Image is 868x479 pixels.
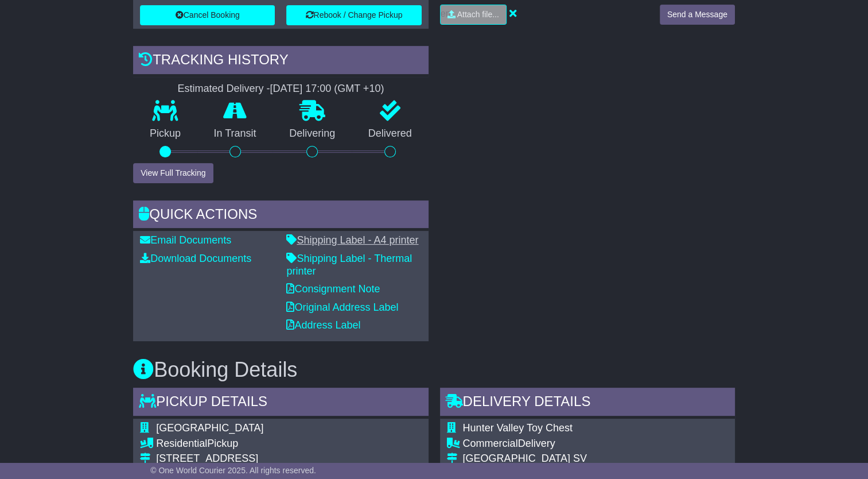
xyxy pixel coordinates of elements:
[286,253,412,277] a: Shipping Label - Thermal printer
[156,453,377,465] div: [STREET_ADDRESS]
[156,438,207,449] span: Residential
[133,128,197,140] p: Pickup
[156,438,377,450] div: Pickup
[660,5,735,25] button: Send a Message
[286,302,398,313] a: Original Address Label
[150,466,316,475] span: © One World Courier 2025. All rights reserved.
[140,5,275,25] button: Cancel Booking
[133,46,428,77] div: Tracking history
[140,234,231,246] a: Email Documents
[270,83,384,95] div: [DATE] 17:00 (GMT +10)
[133,388,428,419] div: Pickup Details
[286,234,418,246] a: Shipping Label - A4 printer
[197,128,273,140] p: In Transit
[352,128,429,140] p: Delivered
[133,83,428,95] div: Estimated Delivery -
[286,283,380,295] a: Consignment Note
[463,422,573,434] span: Hunter Valley Toy Chest
[133,163,213,183] button: View Full Tracking
[286,319,360,331] a: Address Label
[286,5,421,25] button: Rebook / Change Pickup
[463,438,518,449] span: Commercial
[463,453,638,465] div: [GEOGRAPHIC_DATA] SV
[440,388,735,419] div: Delivery Details
[140,253,251,264] a: Download Documents
[273,128,352,140] p: Delivering
[133,358,735,381] h3: Booking Details
[156,422,263,434] span: [GEOGRAPHIC_DATA]
[463,438,638,450] div: Delivery
[133,200,428,231] div: Quick Actions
